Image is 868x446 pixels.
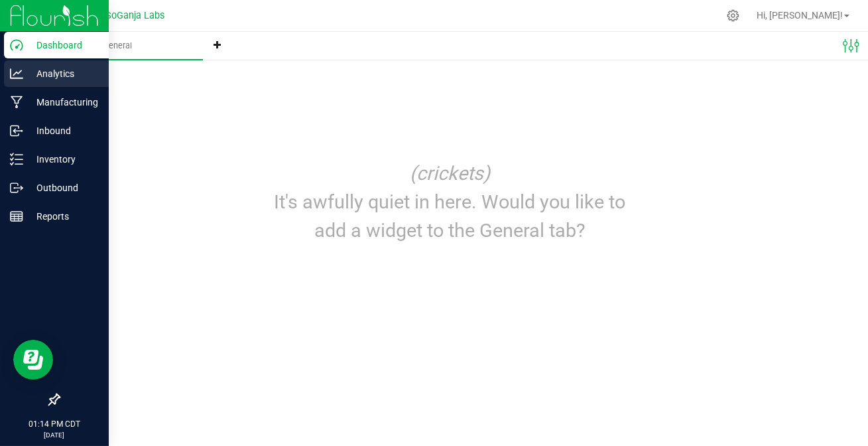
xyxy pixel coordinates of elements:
inline-svg: Inventory [10,153,23,166]
p: Analytics [23,66,103,82]
p: Manufacturing [23,94,103,110]
p: Reports [23,208,103,224]
span: General [85,40,150,52]
p: Inbound [23,123,103,139]
li: New tab [203,32,233,60]
p: Dashboard [23,37,103,53]
p: [DATE] [6,430,103,440]
inline-svg: Analytics [10,67,23,80]
inline-svg: Manufacturing [10,96,23,109]
inline-svg: Inbound [10,124,23,137]
inline-svg: Reports [10,210,23,223]
span: Hi, [PERSON_NAME]! [757,10,843,21]
inline-svg: Dashboard [10,38,23,52]
iframe: Resource center [13,340,53,380]
p: Outbound [23,180,103,196]
span: SoGanja Labs [106,10,165,21]
inline-svg: Outbound [10,181,23,194]
p: 01:14 PM CDT [6,418,103,430]
p: Inventory [23,151,103,167]
a: General [32,32,203,60]
div: Manage settings [725,9,741,22]
p: It's awfully quiet in here. Would you like to add a widget to the General tab? [262,188,638,245]
i: (crickets) [410,162,490,185]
